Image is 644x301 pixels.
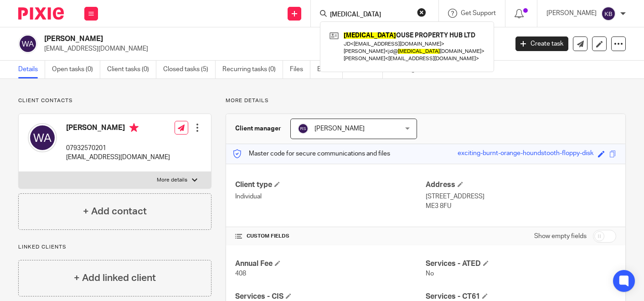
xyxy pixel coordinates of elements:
[44,34,410,44] h2: [PERSON_NAME]
[107,61,156,78] a: Client tasks (0)
[417,8,426,17] button: Clear
[18,61,45,78] a: Details
[426,180,616,190] h4: Address
[235,259,426,269] h4: Annual Fee
[298,123,309,134] img: svg%3E
[163,61,216,78] a: Closed tasks (5)
[546,9,597,18] p: [PERSON_NAME]
[235,124,281,133] h3: Client manager
[461,10,496,16] span: Get Support
[235,233,426,240] h4: CUSTOM FIELDS
[426,270,434,277] span: No
[66,153,170,162] p: [EMAIL_ADDRESS][DOMAIN_NAME]
[66,144,170,153] p: 07932570201
[18,7,64,20] img: Pixie
[28,123,57,152] img: svg%3E
[74,271,156,285] h4: + Add linked client
[157,176,187,184] p: More details
[83,204,147,218] h4: + Add contact
[129,123,139,132] i: Primary
[426,259,616,269] h4: Services - ATED
[601,6,616,21] img: svg%3E
[314,125,365,132] span: [PERSON_NAME]
[18,97,211,104] p: Client contacts
[44,44,502,53] p: [EMAIL_ADDRESS][DOMAIN_NAME]
[534,232,587,241] label: Show empty fields
[18,244,211,251] p: Linked clients
[426,192,616,201] p: [STREET_ADDRESS]
[235,192,426,201] p: Individual
[329,11,411,19] input: Search
[18,34,37,53] img: svg%3E
[426,202,616,211] p: ME3 8FU
[515,36,568,51] a: Create task
[317,61,343,78] a: Emails
[235,270,246,277] span: 408
[226,97,626,104] p: More details
[222,61,283,78] a: Recurring tasks (0)
[66,123,170,135] h4: [PERSON_NAME]
[235,180,426,190] h4: Client type
[290,61,310,78] a: Files
[458,149,593,159] div: exciting-burnt-orange-houndstooth-floppy-disk
[52,61,100,78] a: Open tasks (0)
[233,149,390,158] p: Master code for secure communications and files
